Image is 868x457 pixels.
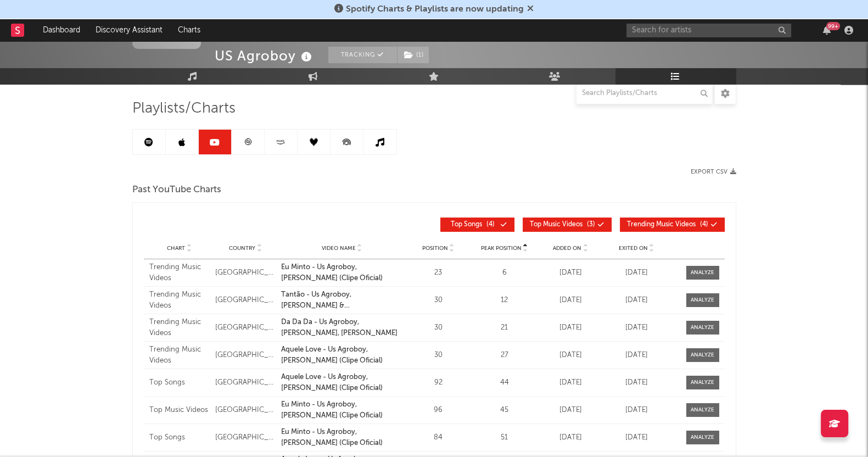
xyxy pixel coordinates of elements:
[149,344,210,366] div: Trending Music Videos
[606,267,667,278] div: [DATE]
[215,377,276,388] div: [GEOGRAPHIC_DATA]
[397,47,429,63] button: (1)
[149,377,210,388] div: Top Songs
[474,322,534,333] div: 21
[215,350,276,361] div: [GEOGRAPHIC_DATA]
[606,405,667,416] div: [DATE]
[229,245,255,252] span: Country
[527,5,534,14] span: Dismiss
[627,221,696,228] span: Trending Music Videos
[132,102,236,115] span: Playlists/Charts
[474,267,534,278] div: 6
[606,350,667,361] div: [DATE]
[328,47,397,63] button: Tracking
[474,432,534,443] div: 51
[88,19,170,41] a: Discovery Assistant
[474,405,534,416] div: 45
[422,245,448,252] span: Position
[408,432,468,443] div: 84
[281,427,402,448] a: Eu Minto - Us Agroboy, [PERSON_NAME] (Clipe Oficial)
[540,295,601,306] div: [DATE]
[408,267,468,278] div: 23
[322,245,356,252] span: Video Name
[523,218,612,232] button: Top Music Videos(3)
[530,221,583,228] span: Top Music Videos
[215,267,276,278] div: [GEOGRAPHIC_DATA]
[346,5,524,14] span: Spotify Charts & Playlists are now updating
[281,399,402,421] a: Eu Minto - Us Agroboy, [PERSON_NAME] (Clipe Oficial)
[440,218,514,232] button: Top Songs(4)
[447,221,498,228] span: ( 4 )
[540,267,601,278] div: [DATE]
[281,344,402,366] a: Aquele Love - Us Agroboy, [PERSON_NAME] (Clipe Oficial)
[626,24,791,37] input: Search for artists
[408,377,468,388] div: 92
[149,289,210,311] div: Trending Music Videos
[540,405,601,416] div: [DATE]
[408,295,468,306] div: 30
[481,245,522,252] span: Peak Position
[215,405,276,416] div: [GEOGRAPHIC_DATA]
[620,218,725,232] button: Trending Music Videos(4)
[823,26,831,35] button: 99+
[281,317,402,338] a: Da Da Da - Us Agroboy, [PERSON_NAME], [PERSON_NAME]
[451,221,482,228] span: Top Songs
[149,262,210,283] div: Trending Music Videos
[149,317,210,338] div: Trending Music Videos
[215,47,315,65] div: US Agroboy
[576,82,713,104] input: Search Playlists/Charts
[474,377,534,388] div: 44
[540,432,601,443] div: [DATE]
[215,432,276,443] div: [GEOGRAPHIC_DATA]
[474,295,534,306] div: 12
[606,432,667,443] div: [DATE]
[606,377,667,388] div: [DATE]
[474,350,534,361] div: 27
[281,262,402,283] a: Eu Minto - Us Agroboy, [PERSON_NAME] (Clipe Oficial)
[606,295,667,306] div: [DATE]
[606,322,667,333] div: [DATE]
[281,289,402,311] a: Tantão - Us Agroboy, [PERSON_NAME] & [PERSON_NAME] [PERSON_NAME] SL (Clipe Oficial)
[149,405,210,416] div: Top Music Videos
[408,405,468,416] div: 96
[149,432,210,443] div: Top Songs
[215,322,276,333] div: [GEOGRAPHIC_DATA]
[215,295,276,306] div: [GEOGRAPHIC_DATA]
[408,322,468,333] div: 30
[540,377,601,388] div: [DATE]
[826,22,840,30] div: 99 +
[397,47,429,63] span: ( 1 )
[35,19,88,41] a: Dashboard
[553,245,581,252] span: Added On
[540,350,601,361] div: [DATE]
[281,372,402,393] a: Aquele Love - Us Agroboy, [PERSON_NAME] (Clipe Oficial)
[627,221,708,228] span: ( 4 )
[530,221,595,228] span: ( 3 )
[540,322,601,333] div: [DATE]
[170,19,208,41] a: Charts
[167,245,185,252] span: Chart
[691,169,736,175] button: Export CSV
[619,245,648,252] span: Exited On
[132,183,221,197] span: Past YouTube Charts
[408,350,468,361] div: 30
